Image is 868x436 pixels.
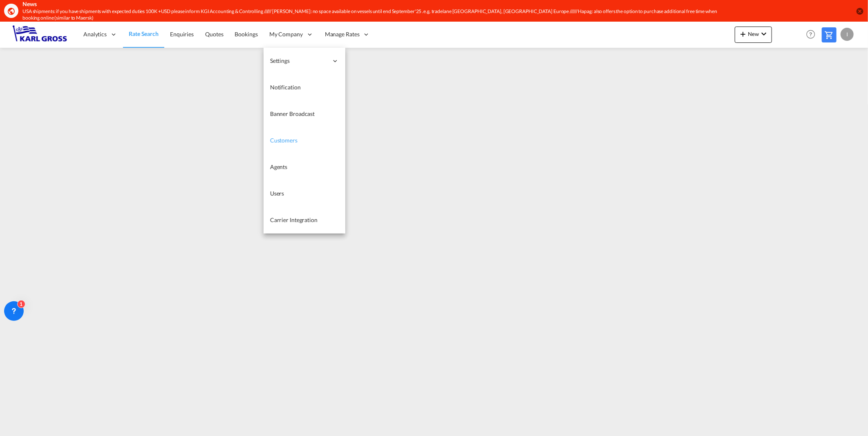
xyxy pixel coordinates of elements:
[83,30,107,38] span: Analytics
[738,31,769,37] span: New
[129,30,159,37] span: Rate Search
[235,31,258,38] span: Bookings
[738,29,748,39] md-icon: icon-plus 400-fg
[841,28,854,41] div: I
[735,27,772,43] button: icon-plus 400-fgNewicon-chevron-down
[199,21,229,48] a: Quotes
[123,21,164,48] a: Rate Search
[319,21,376,48] div: Manage Rates
[264,74,345,101] a: Notification
[264,21,319,48] div: My Company
[270,216,318,223] span: Carrier Integration
[270,84,301,91] span: Notification
[78,21,123,48] div: Analytics
[325,30,360,38] span: Manage Rates
[264,207,345,234] a: Carrier Integration
[205,31,223,38] span: Quotes
[804,27,818,41] span: Help
[12,25,67,44] img: 3269c73066d711f095e541db4db89301.png
[270,110,315,117] span: Banner Broadcast
[759,29,769,39] md-icon: icon-chevron-down
[270,190,284,197] span: Users
[270,137,298,144] span: Customers
[856,7,864,15] button: icon-close-circle
[269,30,303,38] span: My Company
[170,31,194,38] span: Enquiries
[264,154,345,180] a: Agents
[270,163,287,170] span: Agents
[270,57,328,65] span: Settings
[7,7,16,15] md-icon: icon-earth
[804,27,822,42] div: Help
[264,180,345,207] a: Users
[264,127,345,154] a: Customers
[164,21,199,48] a: Enquiries
[22,8,735,22] div: USA shipments: if you have shipments with expected duties 100K +USD please inform KGI Accounting ...
[264,48,345,74] div: Settings
[264,101,345,127] a: Banner Broadcast
[229,21,264,48] a: Bookings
